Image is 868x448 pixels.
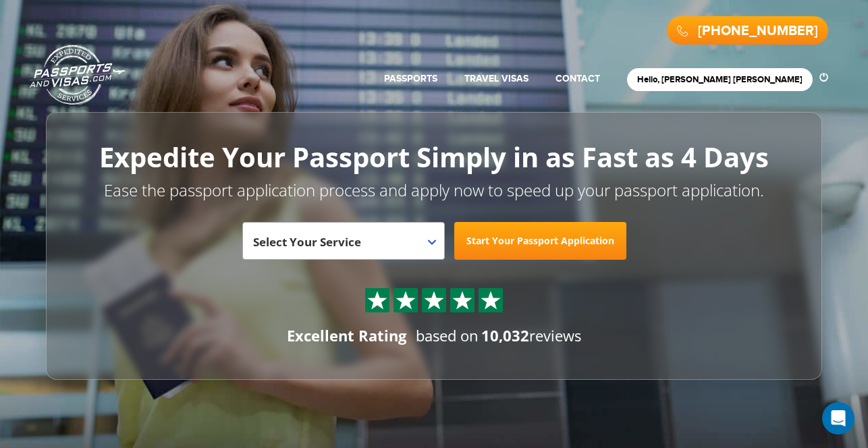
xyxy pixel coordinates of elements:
img: Sprite St [452,290,472,310]
img: Sprite St [396,290,416,310]
div: Open Intercom Messenger [822,402,855,435]
a: Passports [384,73,437,84]
img: Sprite St [367,290,387,310]
span: Select Your Service [242,222,445,260]
a: Passports & [DOMAIN_NAME] [30,45,126,105]
strong: 10,032 [481,325,529,345]
a: Hello, [PERSON_NAME] [PERSON_NAME] [637,74,803,85]
h1: Expedite Your Passport Simply in as Fast as 4 Days [76,142,792,172]
span: Select Your Service [253,234,361,250]
a: Contact [555,73,600,84]
span: Select Your Service [253,227,431,265]
img: Sprite St [481,290,501,310]
a: Travel Visas [464,73,528,84]
a: Start Your Passport Application [454,222,626,260]
img: Sprite St [424,290,444,310]
a: [PHONE_NUMBER] [698,23,818,39]
div: Excellent Rating [287,325,406,346]
span: based on [416,325,479,345]
span: reviews [481,325,581,345]
p: Ease the passport application process and apply now to speed up your passport application. [76,179,792,202]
